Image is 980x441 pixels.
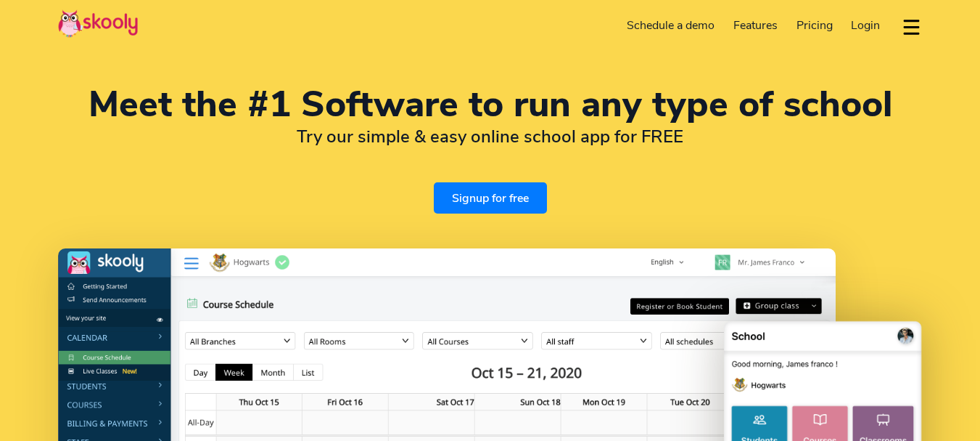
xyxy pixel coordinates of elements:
[58,126,922,147] h2: Try our simple & easy online school app for FREE
[841,14,889,37] a: Login
[851,17,880,33] span: Login
[796,17,833,33] span: Pricing
[724,14,787,37] a: Features
[58,9,138,38] img: Skooly
[618,14,725,37] a: Schedule a demo
[434,182,547,214] a: Signup for free
[901,10,922,44] button: dropdown menu
[58,87,922,122] h1: Meet the #1 Software to run any type of school
[787,14,842,37] a: Pricing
